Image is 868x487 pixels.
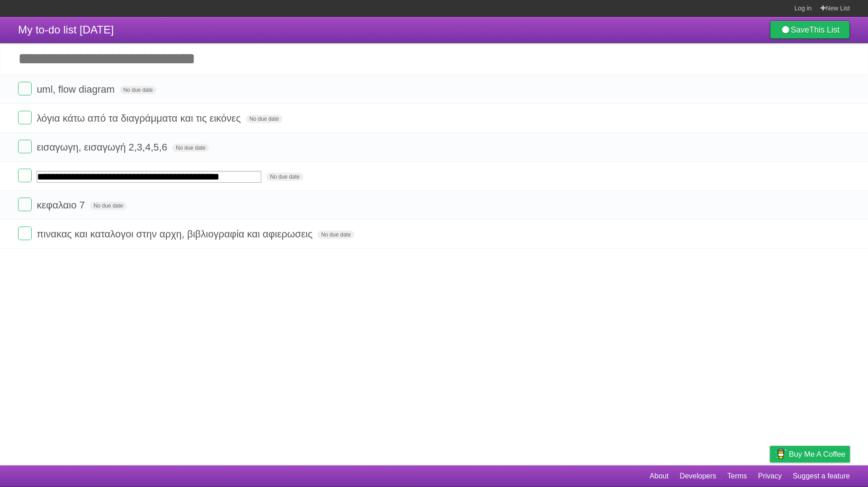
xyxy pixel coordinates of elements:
span: εισαγωγη, εισαγωγή 2,3,4,5,6 [37,142,170,153]
span: λόγια κάτω από τα διαγράμματα και τις εικόνες [37,113,243,124]
a: About [650,468,669,485]
span: No due date [246,115,283,123]
span: No due date [317,231,354,239]
label: Done [18,198,32,211]
label: Done [18,111,32,124]
span: No due date [120,86,156,94]
span: No due date [90,202,127,210]
label: Done [18,227,32,240]
span: uml, flow diagram [37,84,117,95]
a: Privacy [758,468,782,485]
span: Buy me a coffee [789,446,845,462]
label: Done [18,169,32,182]
span: πινακας και καταλογοι στην αρχη, βιβλιογραφία και αφιερωσεις [37,228,315,240]
a: Developers [679,468,716,485]
a: Buy me a coffee [770,446,850,463]
label: Done [18,82,32,95]
img: Buy me a coffee [774,446,787,462]
b: This List [809,25,840,34]
span: My to-do list [DATE] [18,24,114,36]
label: Done [18,140,32,153]
a: SaveThis List [770,21,850,39]
span: κεφαλαιο 7 [37,199,87,211]
span: No due date [266,173,303,181]
a: Terms [727,468,747,485]
span: No due date [172,144,209,152]
a: Suggest a feature [793,468,850,485]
